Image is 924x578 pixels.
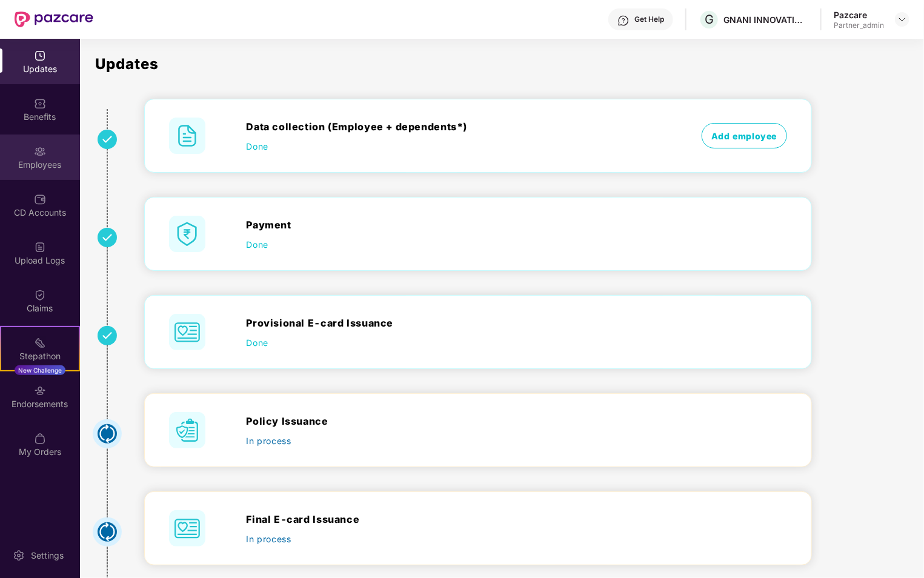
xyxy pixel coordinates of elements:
[34,385,46,397] img: svg+xml;base64,PHN2ZyBpZD0iRW5kb3JzZW1lbnRzIiB4bWxucz0iaHR0cDovL3d3dy53My5vcmcvMjAwMC9zdmciIHdpZH...
[246,238,268,251] span: Done
[246,434,291,447] span: In process
[246,414,632,428] div: Policy Issuance
[34,289,46,301] img: svg+xml;base64,PHN2ZyBpZD0iQ2xhaW0iIHhtbG5zPSJodHRwOi8vd3d3LnczLm9yZy8yMDAwL3N2ZyIgd2lkdGg9IjIwIi...
[246,336,268,349] span: Done
[246,512,632,527] div: Final E-card Issuance
[98,130,117,149] img: svg+xml;base64,PHN2ZyB4bWxucz0iaHR0cDovL3d3dy53My5vcmcvMjAwMC9zdmciIHdpZHRoPSIzMiIgaGVpZ2h0PSIzMi...
[897,15,907,24] img: svg+xml;base64,PHN2ZyBpZD0iRHJvcGRvd24tMzJ4MzIiIHhtbG5zPSJodHRwOi8vd3d3LnczLm9yZy8yMDAwL3N2ZyIgd2...
[246,119,632,134] div: Data collection (Employee + dependents*)
[27,550,67,562] div: Settings
[95,57,915,71] p: Updates
[169,314,205,350] img: svg+xml;base64,PHN2ZyB4bWxucz0iaHR0cDovL3d3dy53My5vcmcvMjAwMC9zdmciIHdpZHRoPSI2MCIgaGVpZ2h0PSI2MC...
[15,365,65,375] div: New Challenge
[34,98,46,110] img: svg+xml;base64,PHN2ZyBpZD0iQmVuZWZpdHMiIHhtbG5zPSJodHRwOi8vd3d3LnczLm9yZy8yMDAwL3N2ZyIgd2lkdGg9Ij...
[34,193,46,205] img: svg+xml;base64,PHN2ZyBpZD0iQ0RfQWNjb3VudHMiIGRhdGEtbmFtZT0iQ0QgQWNjb3VudHMiIHhtbG5zPSJodHRwOi8vd3...
[1,350,79,362] div: Stepathon
[246,316,632,330] div: Provisional E-card Issuance
[246,140,268,153] span: Done
[93,517,122,546] img: svg+xml;base64,PHN2ZyB4bWxucz0iaHR0cDovL3d3dy53My5vcmcvMjAwMC9zdmciIHdpZHRoPSI0OCIgaGVpZ2h0PSI0OC...
[169,510,205,546] img: svg+xml;base64,PHN2ZyB4bWxucz0iaHR0cDovL3d3dy53My5vcmcvMjAwMC9zdmciIHdpZHRoPSI2MCIgaGVpZ2h0PSI2MC...
[617,15,630,27] img: svg+xml;base64,PHN2ZyBpZD0iSGVscC0zMngzMiIgeG1sbnM9Imh0dHA6Ly93d3cudzMub3JnLzIwMDAvc3ZnIiB3aWR0aD...
[169,118,205,154] img: svg+xml;base64,PHN2ZyB4bWxucz0iaHR0cDovL3d3dy53My5vcmcvMjAwMC9zdmciIHdpZHRoPSI2MCIgaGVpZ2h0PSI2MC...
[34,241,46,253] img: svg+xml;base64,PHN2ZyBpZD0iVXBsb2FkX0xvZ3MiIGRhdGEtbmFtZT0iVXBsb2FkIExvZ3MiIHhtbG5zPSJodHRwOi8vd3...
[34,433,46,445] img: svg+xml;base64,PHN2ZyBpZD0iTXlfT3JkZXJzIiBkYXRhLW5hbWU9Ik15IE9yZGVycyIgeG1sbnM9Imh0dHA6Ly93d3cudz...
[834,9,884,21] div: Pazcare
[98,228,117,247] img: svg+xml;base64,PHN2ZyB4bWxucz0iaHR0cDovL3d3dy53My5vcmcvMjAwMC9zdmciIHdpZHRoPSIzMiIgaGVpZ2h0PSIzMi...
[705,12,714,27] span: G
[15,12,93,27] img: New Pazcare Logo
[246,533,291,545] span: In process
[834,21,884,30] div: Partner_admin
[34,337,46,349] img: svg+xml;base64,PHN2ZyB4bWxucz0iaHR0cDovL3d3dy53My5vcmcvMjAwMC9zdmciIHdpZHRoPSIyMSIgaGVpZ2h0PSIyMC...
[634,15,664,24] div: Get Help
[702,123,786,148] span: Add employee
[34,50,46,62] img: svg+xml;base64,PHN2ZyBpZD0iVXBkYXRlZCIgeG1sbnM9Imh0dHA6Ly93d3cudzMub3JnLzIwMDAvc3ZnIiB3aWR0aD0iMj...
[98,326,117,345] img: svg+xml;base64,PHN2ZyB4bWxucz0iaHR0cDovL3d3dy53My5vcmcvMjAwMC9zdmciIHdpZHRoPSIzMiIgaGVpZ2h0PSIzMi...
[723,14,808,25] div: GNANI INNOVATIONS PRIVATE LIMITED
[13,550,25,562] img: svg+xml;base64,PHN2ZyBpZD0iU2V0dGluZy0yMHgyMCIgeG1sbnM9Imh0dHA6Ly93d3cudzMub3JnLzIwMDAvc3ZnIiB3aW...
[169,412,205,448] img: svg+xml;base64,PHN2ZyB4bWxucz0iaHR0cDovL3d3dy53My5vcmcvMjAwMC9zdmciIHdpZHRoPSI2MCIgaGVpZ2h0PSI2MC...
[246,218,632,232] div: Payment
[169,216,205,252] img: svg+xml;base64,PHN2ZyB4bWxucz0iaHR0cDovL3d3dy53My5vcmcvMjAwMC9zdmciIHdpZHRoPSI2MCIgaGVpZ2h0PSI2MC...
[34,145,46,158] img: svg+xml;base64,PHN2ZyBpZD0iRW1wbG95ZWVzIiB4bWxucz0iaHR0cDovL3d3dy53My5vcmcvMjAwMC9zdmciIHdpZHRoPS...
[93,419,122,448] img: svg+xml;base64,PHN2ZyB4bWxucz0iaHR0cDovL3d3dy53My5vcmcvMjAwMC9zdmciIHdpZHRoPSI0OCIgaGVpZ2h0PSI0OC...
